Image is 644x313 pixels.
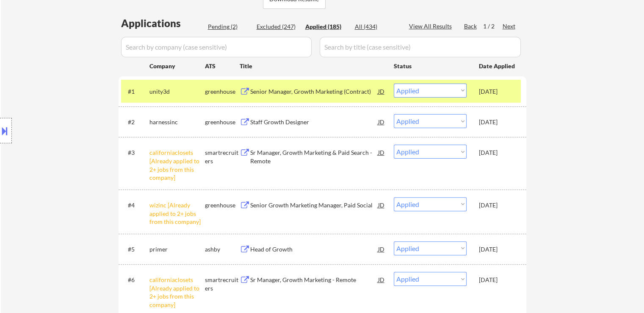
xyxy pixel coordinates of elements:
div: All (434) [355,22,397,31]
div: Status [394,58,467,73]
div: [DATE] [479,245,516,254]
div: Applied (185) [305,22,348,31]
div: JD [377,197,386,212]
div: greenhouse [205,118,240,126]
div: wizinc [Already applied to 2+ jobs from this company] [149,201,205,226]
div: JD [377,145,386,160]
div: [DATE] [479,276,516,284]
div: californiaclosets [Already applied to 2+ jobs from this company] [149,148,205,182]
div: greenhouse [205,201,240,210]
div: smartrecruiters [205,276,240,292]
div: Sr Manager, Growth Marketing & Paid Search - Remote [250,148,378,165]
div: ashby [205,245,240,254]
input: Search by company (case sensitive) [121,37,312,57]
div: JD [377,84,386,99]
div: Head of Growth [250,245,378,254]
div: Applications [121,18,205,28]
div: californiaclosets [Already applied to 2+ jobs from this company] [149,276,205,309]
div: Back [464,22,478,31]
div: Date Applied [479,62,516,70]
div: JD [377,114,386,129]
div: #5 [128,245,143,254]
div: [DATE] [479,87,516,96]
div: smartrecruiters [205,148,240,165]
div: Next [503,22,516,31]
div: Senior Growth Marketing Manager, Paid Social [250,201,378,210]
div: [DATE] [479,118,516,126]
div: ATS [205,62,240,70]
div: View All Results [409,22,454,31]
div: [DATE] [479,148,516,157]
div: JD [377,272,386,287]
div: Pending (2) [208,22,250,31]
div: 1 / 2 [483,22,503,31]
div: Staff Growth Designer [250,118,378,126]
div: harnessinc [149,118,205,126]
div: #6 [128,276,143,284]
div: [DATE] [479,201,516,210]
div: Company [149,62,205,70]
div: Title [240,62,386,70]
div: Excluded (247) [257,22,299,31]
div: greenhouse [205,87,240,96]
div: Senior Manager, Growth Marketing (Contract) [250,87,378,96]
div: JD [377,241,386,257]
div: unity3d [149,87,205,96]
div: Sr Manager, Growth Marketing - Remote [250,276,378,284]
div: primer [149,245,205,254]
input: Search by title (case sensitive) [320,37,521,57]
